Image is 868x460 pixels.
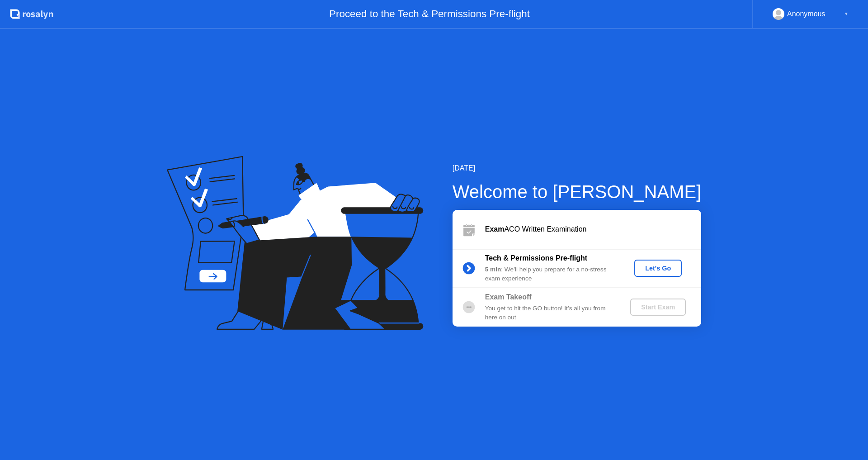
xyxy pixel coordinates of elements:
b: Exam Takeoff [485,293,532,301]
b: Exam [485,225,505,233]
b: 5 min [485,266,501,273]
div: Anonymous [787,8,826,20]
div: ACO Written Examination [485,224,701,235]
div: [DATE] [453,163,702,174]
div: You get to hit the GO button! It’s all you from here on out [485,304,615,322]
div: Welcome to [PERSON_NAME] [453,178,702,205]
div: Start Exam [634,304,682,311]
div: ▼ [844,8,849,20]
b: Tech & Permissions Pre-flight [485,254,587,262]
div: : We’ll help you prepare for a no-stress exam experience [485,265,615,284]
button: Start Exam [630,299,686,316]
div: Let's Go [638,265,678,272]
button: Let's Go [634,260,682,277]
